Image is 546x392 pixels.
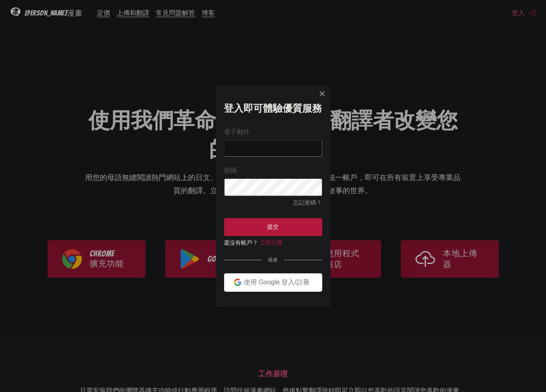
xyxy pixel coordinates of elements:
[260,239,283,246] a: 立即註冊
[244,279,310,286] font: 使用 Google 登入/註冊
[224,167,237,174] font: 密碼
[267,223,279,230] font: 提交
[224,128,250,135] font: 電子郵件
[216,86,330,306] div: 登入模式
[294,199,322,206] a: 忘記密碼？
[224,239,258,246] font: 還沒有帳戶？
[319,90,326,97] img: 關閉
[224,273,322,292] button: 使用 Google 登入/註冊
[234,279,241,286] img: google 標誌
[268,257,278,263] font: 或者
[224,218,322,236] button: 提交
[224,103,322,114] font: 登入即可體驗優質服務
